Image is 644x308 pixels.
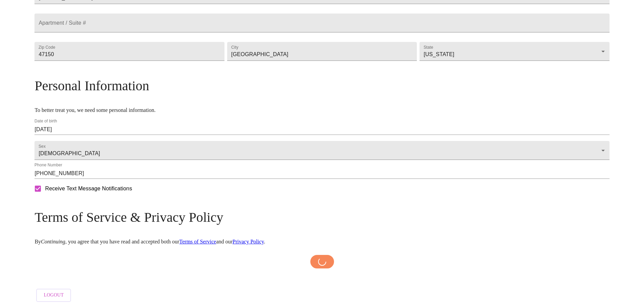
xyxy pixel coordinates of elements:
label: Phone Number [34,163,62,167]
em: Continuing [41,239,65,244]
div: [US_STATE] [420,42,609,61]
a: Terms of Service [179,239,216,244]
p: To better treat you, we need some personal information. [34,107,609,113]
button: Logout [36,289,71,302]
span: Receive Text Message Notifications [45,185,132,193]
h3: Terms of Service & Privacy Policy [34,209,609,225]
a: Privacy Policy [233,239,264,244]
span: Logout [44,291,64,300]
p: By , you agree that you have read and accepted both our and our . [34,239,609,245]
h3: Personal Information [34,78,609,94]
label: Date of birth [34,119,57,123]
div: [DEMOGRAPHIC_DATA] [34,141,609,160]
